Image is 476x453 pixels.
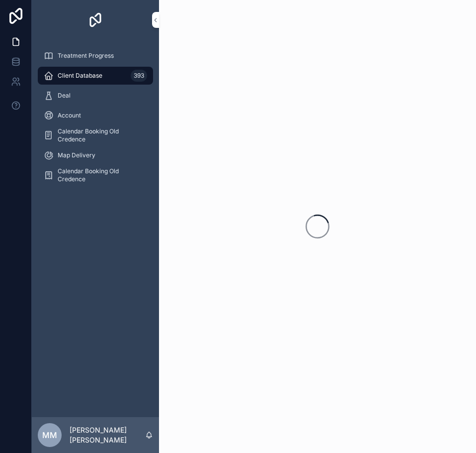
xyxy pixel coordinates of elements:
div: 393 [131,70,147,82]
span: Calendar Booking Old Credence [58,127,143,143]
span: Client Database [58,72,102,80]
span: Treatment Progress [58,52,114,60]
a: Deal [38,87,153,105]
div: scrollable content [32,40,159,197]
a: Treatment Progress [38,47,153,65]
span: Account [58,112,81,119]
a: Calendar Booking Old Credence [38,126,153,144]
span: Map Delivery [58,151,95,159]
a: Map Delivery [38,146,153,164]
a: Calendar Booking Old Credence [38,166,153,184]
span: MM [42,429,57,441]
a: Client Database393 [38,67,153,85]
span: Deal [58,92,71,100]
img: App logo [87,12,103,28]
span: Calendar Booking Old Credence [58,167,143,183]
a: Account [38,107,153,124]
p: [PERSON_NAME] [PERSON_NAME] [70,425,145,445]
